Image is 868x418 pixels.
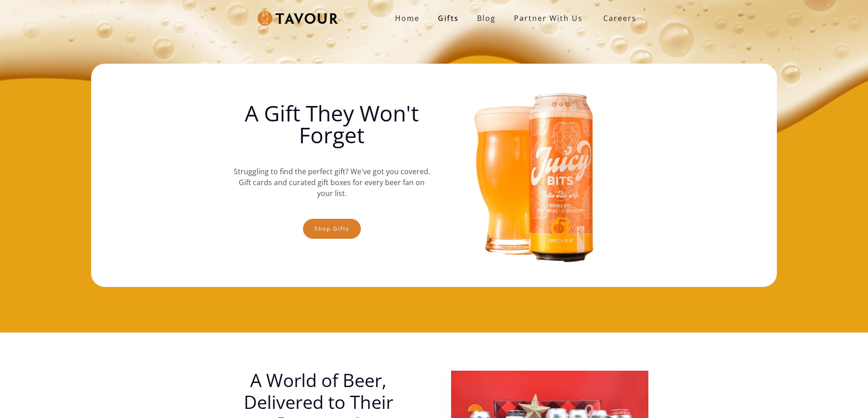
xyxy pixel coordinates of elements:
p: Struggling to find the perfect gift? We've got you covered. Gift cards and curated gift boxes for... [233,157,430,208]
strong: Careers [603,9,637,27]
a: partner with us [505,9,592,27]
a: Blog [468,9,505,27]
a: Home [386,9,429,27]
a: Gifts [429,9,468,27]
strong: Home [395,13,420,23]
a: Shop gifts [303,219,361,239]
a: Careers [592,5,643,31]
h1: A Gift They Won't Forget [233,102,430,146]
